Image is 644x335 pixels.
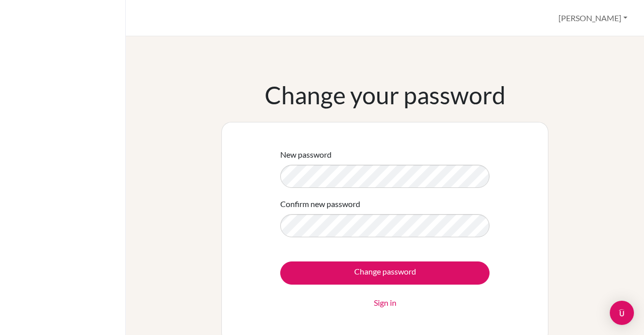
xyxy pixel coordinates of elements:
a: Sign in [374,297,396,309]
button: [PERSON_NAME] [554,9,632,28]
input: Change password [280,261,490,285]
label: Confirm new password [280,198,360,210]
label: New password [280,149,332,161]
h1: Change your password [265,81,506,110]
div: Open Intercom Messenger [610,301,634,325]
